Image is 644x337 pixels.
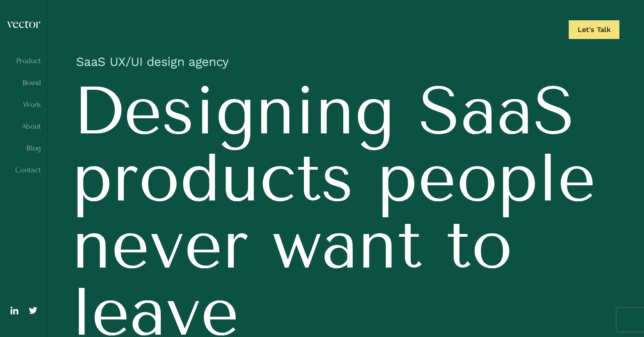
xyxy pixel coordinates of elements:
[6,57,41,65] a: Product
[6,166,41,174] a: Contact
[72,50,619,77] h1: SaaS UX/UI design agency
[6,101,41,108] a: Work
[6,79,41,87] a: Brand
[377,144,596,211] span: people
[72,77,395,144] span: Designing
[419,77,575,144] span: SaaS
[72,144,354,211] span: products
[72,211,248,278] span: never
[569,20,619,39] a: Let's Talk
[272,211,422,278] span: want
[6,144,41,152] a: Blog
[446,211,513,278] span: to
[6,122,41,130] a: About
